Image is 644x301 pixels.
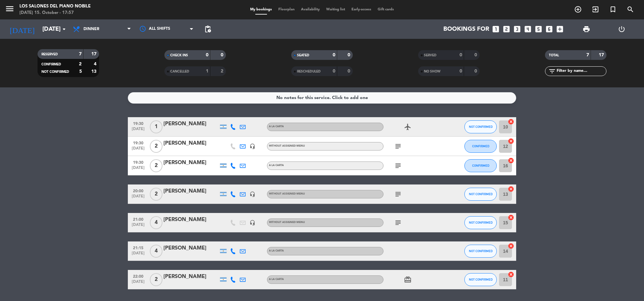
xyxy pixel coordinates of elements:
[513,25,521,33] i: looks_3
[464,140,497,153] button: CONFIRMED
[130,139,146,146] span: 19:30
[474,53,478,57] strong: 0
[508,214,514,221] i: cancel
[130,119,146,127] span: 19:30
[79,69,82,74] strong: 5
[130,280,146,287] span: [DATE]
[583,25,590,33] span: print
[464,273,497,286] button: NOT CONFIRMED
[163,244,218,252] div: [PERSON_NAME]
[469,278,493,281] span: NOT CONFIRMED
[250,191,255,197] i: headset_mic
[250,220,255,226] i: headset_mic
[247,8,275,11] span: My bookings
[91,69,98,74] strong: 13
[150,216,162,229] span: 4
[472,164,489,167] span: CONFIRMED
[60,25,68,33] i: arrow_drop_down
[163,120,218,128] div: [PERSON_NAME]
[556,68,606,75] input: Filter by name...
[130,244,146,251] span: 21:15
[404,123,412,131] i: airplanemode_active
[269,164,284,167] span: A LA CARTA
[464,159,497,172] button: CONFIRMED
[130,223,146,230] span: [DATE]
[524,25,532,33] i: looks_4
[549,54,559,57] span: TOTAL
[170,70,189,73] span: CANCELLED
[269,278,284,281] span: A LA CARTA
[5,22,39,36] i: [DATE]
[508,118,514,125] i: cancel
[150,159,162,172] span: 2
[394,190,402,198] i: subject
[599,53,605,57] strong: 17
[492,25,500,33] i: looks_one
[508,186,514,192] i: cancel
[464,188,497,201] button: NOT CONFIRMED
[472,144,489,148] span: CONFIRMED
[508,243,514,249] i: cancel
[221,53,225,57] strong: 0
[460,69,462,73] strong: 0
[269,125,284,128] span: A LA CARTA
[41,70,69,73] span: NOT CONFIRMED
[163,273,218,281] div: [PERSON_NAME]
[394,162,402,170] i: subject
[474,69,478,73] strong: 0
[41,53,58,56] span: RESERVED
[221,69,225,73] strong: 2
[298,8,323,11] span: Availability
[163,187,218,195] div: [PERSON_NAME]
[163,139,218,148] div: [PERSON_NAME]
[276,94,368,102] div: No notes for this service. Click to add one
[333,69,335,73] strong: 0
[79,52,82,56] strong: 7
[269,145,305,147] span: Without assigned menu
[163,159,218,167] div: [PERSON_NAME]
[469,192,493,196] span: NOT CONFIRMED
[508,271,514,278] i: cancel
[41,63,61,66] span: CONFIRMED
[250,143,255,149] i: headset_mic
[464,216,497,229] button: NOT CONFIRMED
[297,70,321,73] span: RESCHEDULED
[297,54,309,57] span: SEATED
[348,8,374,11] span: Early-access
[130,158,146,166] span: 19:30
[464,245,497,258] button: NOT CONFIRMED
[323,8,348,11] span: Waiting list
[374,8,397,11] span: Gift cards
[604,19,639,39] div: LOG OUT
[206,53,208,57] strong: 0
[130,272,146,280] span: 22:00
[150,273,162,286] span: 2
[150,245,162,258] span: 4
[586,53,589,57] strong: 7
[627,6,634,13] i: search
[469,249,493,253] span: NOT CONFIRMED
[130,194,146,202] span: [DATE]
[150,120,162,133] span: 1
[333,53,335,57] strong: 0
[469,221,493,224] span: NOT CONFIRMED
[94,62,98,66] strong: 4
[130,251,146,259] span: [DATE]
[508,138,514,144] i: cancel
[460,53,462,57] strong: 0
[502,25,511,33] i: looks_two
[130,127,146,134] span: [DATE]
[206,69,208,73] strong: 1
[5,4,15,14] i: menu
[574,6,582,13] i: add_circle_outline
[130,215,146,223] span: 21:00
[545,25,553,33] i: looks_6
[269,250,284,252] span: A LA CARTA
[150,188,162,201] span: 2
[592,6,599,13] i: exit_to_app
[394,142,402,150] i: subject
[204,25,212,33] span: pending_actions
[404,276,412,284] i: card_giftcard
[91,52,98,56] strong: 17
[618,25,626,33] i: power_settings_new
